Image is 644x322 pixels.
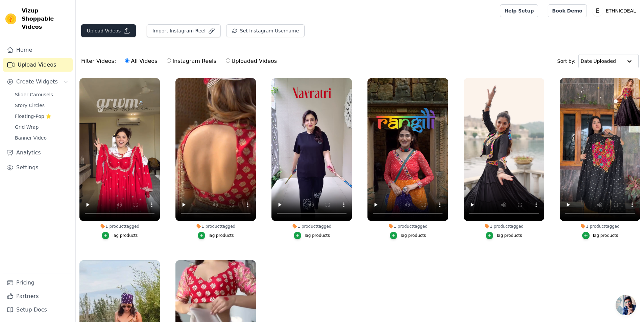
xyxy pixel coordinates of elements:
[198,232,234,239] button: Tag products
[147,24,221,37] button: Import Instagram Reel
[167,58,171,63] input: Instagram Reels
[603,5,639,17] p: ETHNICDEAL
[500,4,538,17] a: Help Setup
[175,224,256,229] div: 1 product tagged
[548,4,587,17] a: Book Demo
[166,57,216,66] label: Instagram Reels
[486,232,522,239] button: Tag products
[560,224,640,229] div: 1 product tagged
[367,224,448,229] div: 1 product tagged
[15,113,51,120] span: Floating-Pop ⭐
[11,133,73,143] a: Banner Video
[22,7,70,31] span: Vizup Shoppable Videos
[3,75,73,89] button: Create Widgets
[125,57,158,66] label: All Videos
[3,58,73,72] a: Upload Videos
[557,54,639,68] div: Sort by:
[271,224,352,229] div: 1 product tagged
[3,303,73,317] a: Setup Docs
[81,24,136,37] button: Upload Videos
[5,14,16,24] img: Vizup
[226,24,305,37] button: Set Instagram Username
[225,57,277,66] label: Uploaded Videos
[464,224,544,229] div: 1 product tagged
[3,276,73,290] a: Pricing
[16,78,58,86] span: Create Widgets
[400,233,426,238] div: Tag products
[208,233,234,238] div: Tag products
[592,5,639,17] button: E ETHNICDEAL
[3,43,73,57] a: Home
[596,7,599,14] text: E
[390,232,426,239] button: Tag products
[11,122,73,132] a: Grid Wrap
[11,101,73,110] a: Story Circles
[11,112,73,121] a: Floating-Pop ⭐
[125,58,129,63] input: All Videos
[79,224,160,229] div: 1 product tagged
[15,124,39,130] span: Grid Wrap
[582,232,618,239] button: Tag products
[11,90,73,99] a: Slider Carousels
[81,53,281,69] div: Filter Videos:
[3,146,73,159] a: Analytics
[226,58,230,63] input: Uploaded Videos
[294,232,330,239] button: Tag products
[15,102,45,109] span: Story Circles
[304,233,330,238] div: Tag products
[592,233,618,238] div: Tag products
[15,134,47,141] span: Banner Video
[496,233,522,238] div: Tag products
[3,290,73,303] a: Partners
[102,232,138,239] button: Tag products
[616,295,636,315] div: Open chat
[3,161,73,174] a: Settings
[112,233,138,238] div: Tag products
[15,91,53,98] span: Slider Carousels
